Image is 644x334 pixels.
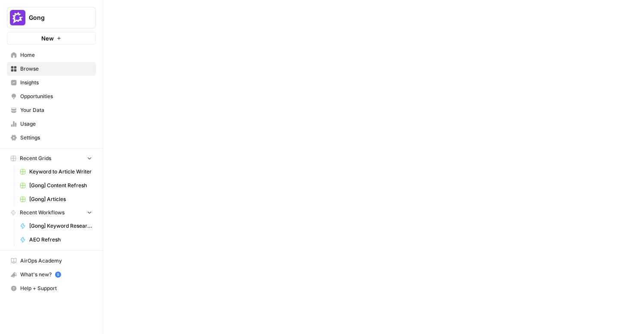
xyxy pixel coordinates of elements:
a: Keyword to Article Writer [16,165,96,179]
div: What's new? [7,268,96,281]
a: [Gong] Articles [16,192,96,206]
span: Your Data [20,106,92,114]
a: [Gong] Keyword Research [16,219,96,233]
button: What's new? 5 [7,268,96,281]
button: New [7,32,96,45]
span: Keyword to Article Writer [29,168,92,176]
a: Your Data [7,103,96,117]
a: Browse [7,62,96,76]
a: Insights [7,76,96,90]
a: AirOps Academy [7,254,96,268]
a: [Gong] Content Refresh [16,179,96,192]
span: Recent Grids [20,155,51,162]
span: Recent Workflows [20,209,65,216]
span: Gong [29,13,81,22]
button: Help + Support [7,281,96,295]
span: Help + Support [20,285,92,292]
button: Recent Workflows [7,206,96,219]
span: AEO Refresh [29,236,92,244]
a: Settings [7,131,96,145]
span: New [41,34,54,43]
a: Opportunities [7,90,96,103]
span: [Gong] Keyword Research [29,222,92,230]
span: Browse [20,65,92,73]
span: Insights [20,79,92,87]
button: Workspace: Gong [7,7,96,28]
span: [Gong] Articles [29,195,92,203]
img: Gong Logo [10,10,25,25]
span: [Gong] Content Refresh [29,182,92,189]
a: Usage [7,117,96,131]
a: 5 [55,272,61,278]
a: AEO Refresh [16,233,96,247]
span: Settings [20,134,92,142]
button: Recent Grids [7,152,96,165]
text: 5 [57,272,59,277]
a: Home [7,48,96,62]
span: Home [20,51,92,59]
span: Usage [20,120,92,128]
span: AirOps Academy [20,257,92,265]
span: Opportunities [20,93,92,100]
